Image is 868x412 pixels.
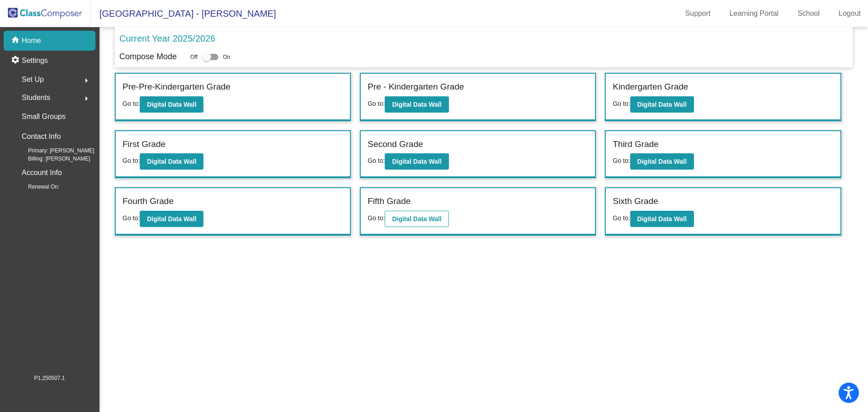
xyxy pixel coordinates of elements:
[613,157,630,164] span: Go to:
[140,153,203,170] button: Digital Data Wall
[140,96,203,113] button: Digital Data Wall
[81,75,92,86] mat-icon: arrow_right
[123,100,140,107] span: Go to:
[630,211,694,227] button: Digital Data Wall
[22,91,50,104] span: Students
[637,158,687,165] b: Digital Data Wall
[147,158,196,165] b: Digital Data Wall
[385,96,448,113] button: Digital Data Wall
[630,96,694,113] button: Digital Data Wall
[123,81,231,94] label: Pre-Pre-Kindergarten Grade
[140,211,203,227] button: Digital Data Wall
[392,101,441,108] b: Digital Data Wall
[81,93,92,104] mat-icon: arrow_right
[147,215,196,223] b: Digital Data Wall
[123,138,165,151] label: First Grade
[368,157,385,164] span: Go to:
[14,183,59,191] span: Renewal On:
[368,214,385,222] span: Go to:
[613,100,630,107] span: Go to:
[637,101,687,108] b: Digital Data Wall
[22,166,62,179] p: Account Info
[637,215,687,223] b: Digital Data Wall
[190,53,198,61] span: Off
[368,195,410,208] label: Fifth Grade
[385,153,448,170] button: Digital Data Wall
[630,153,694,170] button: Digital Data Wall
[392,215,441,223] b: Digital Data Wall
[14,155,90,163] span: Billing: [PERSON_NAME]
[368,100,385,107] span: Go to:
[613,214,630,222] span: Go to:
[147,101,196,108] b: Digital Data Wall
[11,35,22,46] mat-icon: home
[368,138,423,151] label: Second Grade
[123,195,174,208] label: Fourth Grade
[722,6,786,21] a: Learning Portal
[613,195,658,208] label: Sixth Grade
[22,35,41,46] p: Home
[90,6,276,21] span: [GEOGRAPHIC_DATA] - [PERSON_NAME]
[790,6,827,21] a: School
[22,110,66,123] p: Small Groups
[22,73,44,86] span: Set Up
[119,32,215,45] p: Current Year 2025/2026
[22,55,48,66] p: Settings
[22,130,61,143] p: Contact Info
[119,51,177,63] p: Compose Mode
[678,6,718,21] a: Support
[392,158,441,165] b: Digital Data Wall
[613,138,658,151] label: Third Grade
[368,81,464,94] label: Pre - Kindergarten Grade
[11,55,22,66] mat-icon: settings
[14,147,94,155] span: Primary: [PERSON_NAME]
[385,211,448,227] button: Digital Data Wall
[613,81,688,94] label: Kindergarten Grade
[123,157,140,164] span: Go to:
[831,6,868,21] a: Logout
[123,214,140,222] span: Go to:
[223,53,230,61] span: On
